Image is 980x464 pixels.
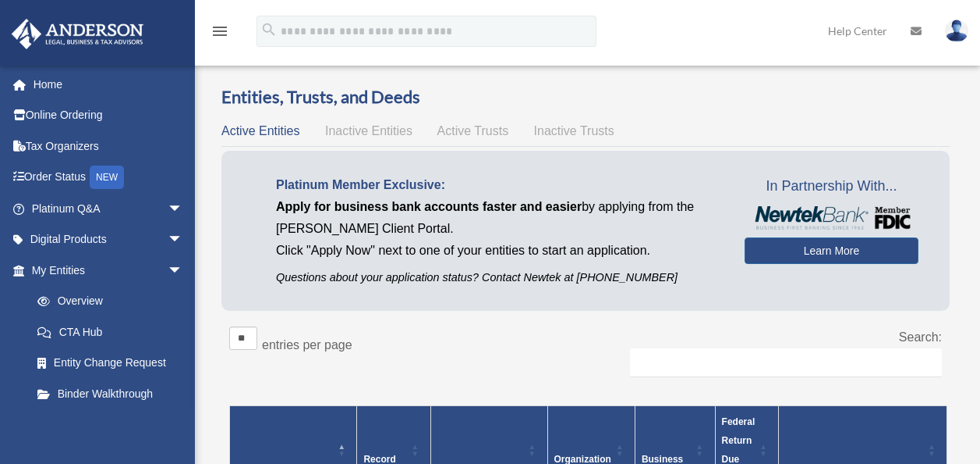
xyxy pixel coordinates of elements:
i: menu [211,22,229,41]
div: NEW [90,166,124,189]
a: Binder Walkthrough [22,378,199,409]
span: arrow_drop_down [168,193,199,225]
label: entries per page [262,338,352,352]
a: Order StatusNEW [11,162,207,194]
span: arrow_drop_down [168,255,199,287]
p: Click "Apply Now" next to one of your entities to start an application. [276,240,721,262]
a: My Blueprint [22,409,199,441]
label: Search: [899,330,942,344]
a: Digital Productsarrow_drop_down [11,224,207,255]
p: Questions about your application status? Contact Newtek at [PHONE_NUMBER] [276,268,721,287]
a: Learn More [745,237,918,264]
a: Online Ordering [11,100,207,131]
span: Apply for business bank accounts faster and easier [276,200,582,213]
h3: Entities, Trusts, and Deeds [221,85,950,109]
a: Overview [22,286,191,317]
span: arrow_drop_down [168,224,199,256]
span: Inactive Entities [325,124,412,137]
span: Inactive Trusts [534,124,614,137]
img: User Pic [945,20,968,42]
a: Home [11,69,207,100]
i: search [260,21,278,38]
a: My Entitiesarrow_drop_down [11,255,199,286]
span: Active Entities [221,124,299,137]
a: menu [211,27,229,41]
span: Active Trusts [437,124,509,137]
a: Platinum Q&Aarrow_drop_down [11,193,207,224]
img: NewtekBankLogoSM.png [752,206,911,230]
a: Entity Change Request [22,348,199,379]
a: Tax Organizers [11,130,207,162]
p: Platinum Member Exclusive: [276,174,721,196]
a: CTA Hub [22,316,199,348]
img: Anderson Advisors Platinum Portal [7,19,148,49]
p: by applying from the [PERSON_NAME] Client Portal. [276,196,721,240]
span: In Partnership With... [745,174,918,199]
